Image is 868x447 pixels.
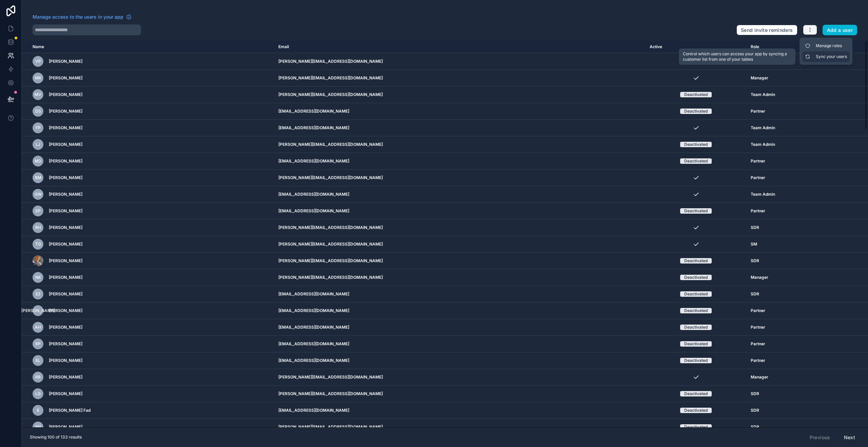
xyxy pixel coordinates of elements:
span: Partner [751,158,765,164]
span: [PERSON_NAME] [21,308,55,313]
span: SDR [751,258,759,264]
span: Partner [751,341,765,347]
span: Partner [751,325,765,330]
span: [PERSON_NAME] [49,75,82,81]
td: [EMAIL_ADDRESS][DOMAIN_NAME] [274,319,646,336]
span: [PERSON_NAME] [49,192,82,197]
td: [EMAIL_ADDRESS][DOMAIN_NAME] [274,120,646,136]
div: Deactivated [684,424,708,430]
span: Manager [751,374,768,380]
td: [PERSON_NAME][EMAIL_ADDRESS][DOMAIN_NAME] [274,170,646,186]
td: [PERSON_NAME][EMAIL_ADDRESS][DOMAIN_NAME] [274,70,646,86]
td: [EMAIL_ADDRESS][DOMAIN_NAME] [274,103,646,120]
div: Deactivated [684,291,708,297]
span: Team Admin [751,142,775,147]
button: Add a user [823,25,857,36]
span: [PERSON_NAME] [49,59,82,64]
span: Team Admin [751,192,775,197]
div: Deactivated [684,325,708,330]
td: [EMAIL_ADDRESS][DOMAIN_NAME] [274,203,646,219]
td: [PERSON_NAME][EMAIL_ADDRESS][DOMAIN_NAME] [274,86,646,103]
span: Team Admin [751,92,775,97]
td: [PERSON_NAME][EMAIL_ADDRESS][DOMAIN_NAME] [274,219,646,236]
span: Manager [751,75,768,81]
td: [PERSON_NAME][EMAIL_ADDRESS][DOMAIN_NAME] [274,369,646,386]
td: [PERSON_NAME][EMAIL_ADDRESS][DOMAIN_NAME] [274,253,646,269]
span: [PERSON_NAME] [49,109,82,114]
span: LJ [36,142,40,147]
span: Partner [751,109,765,114]
div: Deactivated [684,92,708,97]
span: [PERSON_NAME] [49,325,82,330]
div: Deactivated [684,258,708,264]
span: FP [36,125,41,131]
span: [PERSON_NAME] [49,208,82,214]
th: Email [274,41,646,53]
div: Deactivated [684,391,708,396]
span: [PERSON_NAME] [49,92,82,97]
span: VP [35,59,41,64]
div: Deactivated [684,408,708,413]
div: Deactivated [684,109,708,114]
span: LG [35,391,41,396]
th: Active [646,41,746,53]
span: Manager [751,275,768,280]
span: EZ [36,291,41,297]
span: E [37,408,39,413]
span: [PERSON_NAME] [49,158,82,164]
a: Manage roles [802,40,850,51]
span: Partner [751,358,765,363]
span: Partner [751,175,765,180]
td: [EMAIL_ADDRESS][DOMAIN_NAME] [274,352,646,369]
span: SDR [751,225,759,230]
span: [PERSON_NAME] [49,225,82,230]
a: Manage access to the users in your app [33,14,132,20]
th: Name [22,41,274,53]
td: [EMAIL_ADDRESS][DOMAIN_NAME] [274,153,646,170]
span: GW [35,192,42,197]
div: Control which users can access your app by syncing a customer list from one of your tables [683,51,791,62]
span: TG [35,241,41,247]
td: [EMAIL_ADDRESS][DOMAIN_NAME] [274,286,646,303]
span: [PERSON_NAME] [49,358,82,363]
th: Role [747,41,830,53]
div: Deactivated [684,208,708,214]
span: RR [35,374,41,380]
td: [PERSON_NAME][EMAIL_ADDRESS][DOMAIN_NAME] [274,386,646,402]
span: BM [35,175,41,180]
button: Send invite reminders [736,25,797,36]
span: [PERSON_NAME] [49,125,82,131]
span: [PERSON_NAME] [49,275,82,280]
td: [EMAIL_ADDRESS][DOMAIN_NAME] [274,402,646,419]
td: [EMAIL_ADDRESS][DOMAIN_NAME] [274,186,646,203]
span: SDR [751,408,759,413]
span: Team Admin [751,125,775,131]
span: SP [35,208,41,214]
td: [PERSON_NAME][EMAIL_ADDRESS][DOMAIN_NAME] [274,53,646,70]
span: MD [35,158,41,164]
span: NK [35,275,41,280]
div: Deactivated [684,142,708,147]
td: [EMAIL_ADDRESS][DOMAIN_NAME] [274,336,646,352]
span: [PERSON_NAME] [49,175,82,180]
div: Deactivated [684,275,708,280]
span: Partner [751,208,765,214]
span: [PERSON_NAME] [49,341,82,347]
span: SM [751,241,757,247]
span: RH [35,225,41,230]
span: [PERSON_NAME] [49,424,82,430]
td: [PERSON_NAME][EMAIL_ADDRESS][DOMAIN_NAME] [274,136,646,153]
span: RP [35,341,41,347]
span: [PERSON_NAME] [49,291,82,297]
span: SDR [751,291,759,297]
td: [EMAIL_ADDRESS][DOMAIN_NAME] [274,303,646,319]
a: Sync your users [802,51,850,62]
span: [PERSON_NAME] [49,374,82,380]
span: MV [35,92,41,97]
span: PN [35,424,41,430]
span: DS [35,109,41,114]
span: [PERSON_NAME] [49,308,82,313]
div: Deactivated [684,341,708,347]
span: [PERSON_NAME] [49,258,82,264]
